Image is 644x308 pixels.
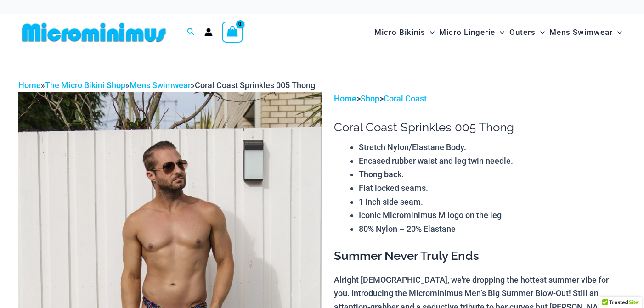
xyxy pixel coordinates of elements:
span: Menu Toggle [495,21,504,44]
a: OutersMenu ToggleMenu Toggle [507,18,547,46]
span: Mens Swimwear [549,21,613,44]
a: Shop [361,94,379,103]
span: Micro Lingerie [439,21,495,44]
h3: Summer Never Truly Ends [334,248,626,264]
img: MM SHOP LOGO FLAT [18,22,169,43]
a: Mens Swimwear [130,80,191,90]
span: Menu Toggle [536,21,545,44]
a: Mens SwimwearMenu ToggleMenu Toggle [547,18,624,46]
li: 80% Nylon – 20% Elastane [359,222,626,236]
li: Thong back. [359,168,626,181]
a: View Shopping Cart, empty [222,22,243,43]
li: Flat locked seams. [359,181,626,195]
span: Menu Toggle [613,21,622,44]
a: Search icon link [187,27,195,38]
a: Account icon link [204,28,213,36]
a: Home [18,80,41,90]
a: Micro BikinisMenu ToggleMenu Toggle [372,18,437,46]
span: » » » [18,80,315,90]
a: Home [334,94,356,103]
span: Outers [509,21,536,44]
span: Micro Bikinis [374,21,425,44]
h1: Coral Coast Sprinkles 005 Thong [334,120,626,134]
a: Micro LingerieMenu ToggleMenu Toggle [437,18,507,46]
span: Coral Coast Sprinkles 005 Thong [195,80,315,90]
nav: Site Navigation [371,17,626,48]
a: The Micro Bikini Shop [45,80,125,90]
li: 1 inch side seam. [359,195,626,209]
li: Stretch Nylon/Elastane Body. [359,140,626,154]
p: > > [334,92,626,106]
span: Menu Toggle [425,21,435,44]
li: Iconic Microminimus M logo on the leg [359,208,626,222]
a: Coral Coast [384,94,427,103]
li: Encased rubber waist and leg twin needle. [359,154,626,168]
